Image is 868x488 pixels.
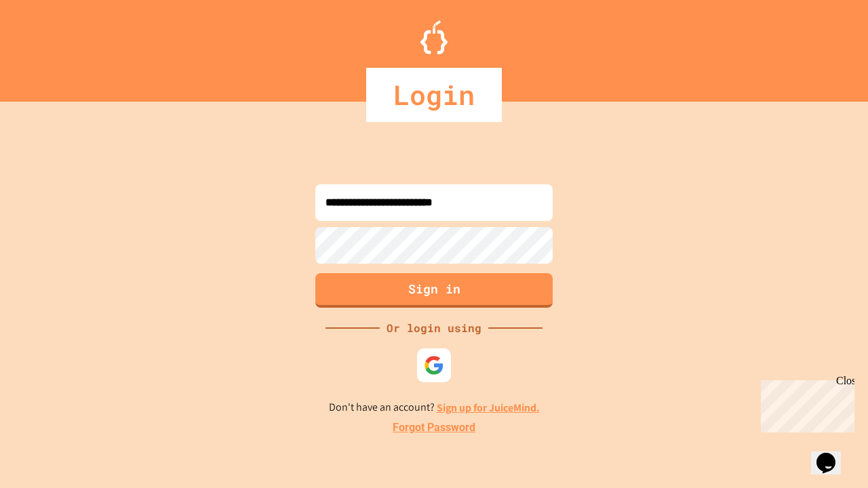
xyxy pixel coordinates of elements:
button: Sign in [315,273,553,308]
img: Logo.svg [420,20,448,54]
iframe: chat widget [755,375,854,432]
p: Don't have an account? [329,399,540,416]
div: Or login using [380,320,488,336]
img: google-icon.svg [424,355,444,375]
iframe: chat widget [811,434,854,474]
div: Chat with us now!Close [5,5,94,86]
div: Login [366,68,502,122]
a: Forgot Password [393,420,475,436]
a: Sign up for JuiceMind. [437,401,540,415]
